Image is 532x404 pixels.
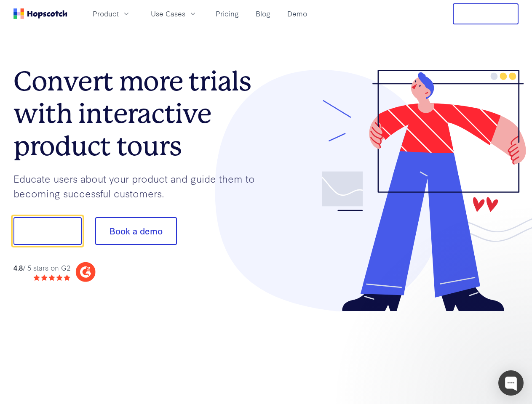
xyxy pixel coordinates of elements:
a: Demo [284,7,310,21]
button: Book a demo [95,217,177,245]
button: Show me! [13,217,82,245]
div: / 5 stars on G2 [13,263,70,273]
strong: 4.8 [13,263,23,272]
button: Free Trial [453,3,519,24]
a: Pricing [212,7,242,21]
a: Blog [252,7,274,21]
span: Use Cases [151,8,185,19]
a: Home [13,8,67,19]
h1: Convert more trials with interactive product tours [13,65,266,162]
span: Product [93,8,119,19]
button: Use Cases [146,7,202,21]
p: Educate users about your product and guide them to becoming successful customers. [13,171,266,200]
button: Product [88,7,136,21]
